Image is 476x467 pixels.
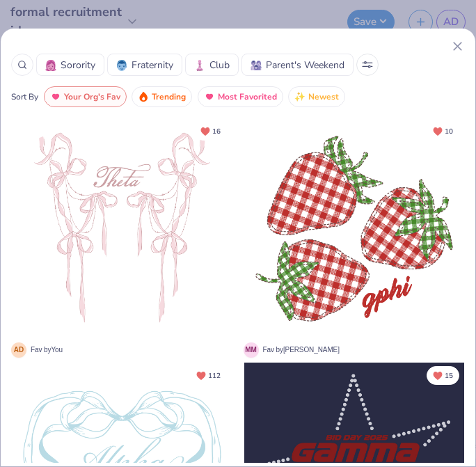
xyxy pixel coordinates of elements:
[194,60,205,71] img: Club
[138,91,149,102] img: trending.gif
[64,89,120,105] span: Your Org's Fav
[194,122,227,141] button: Unlike
[308,89,339,105] span: Newest
[107,54,182,76] button: FraternityFraternity
[209,58,230,72] span: Club
[241,54,354,76] button: Parent's WeekendParent's Weekend
[50,91,61,102] img: most_fav.gif
[263,345,340,355] span: Fav by [PERSON_NAME]
[244,342,259,358] span: M M
[294,91,306,102] img: newest.gif
[185,54,239,76] button: ClubClub
[31,345,63,355] span: Fav by You
[218,89,277,105] span: Most Favorited
[445,372,453,379] span: 15
[212,128,221,135] span: 16
[36,54,104,76] button: SororitySorority
[356,54,379,76] button: Sort Popup Button
[132,58,173,72] span: Fraternity
[427,366,459,385] button: Unlike
[152,89,186,105] span: Trending
[44,86,127,107] button: Your Org's Fav
[251,60,262,71] img: Parent's Weekend
[132,86,192,107] button: Trending
[45,60,56,71] img: Sorority
[61,58,95,72] span: Sorority
[288,86,345,107] button: Newest
[116,60,127,71] img: Fraternity
[198,86,283,107] button: Most Favorited
[204,91,215,102] img: most_fav.gif
[11,90,38,103] div: Sort By
[11,342,26,358] span: A D
[266,58,344,72] span: Parent's Weekend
